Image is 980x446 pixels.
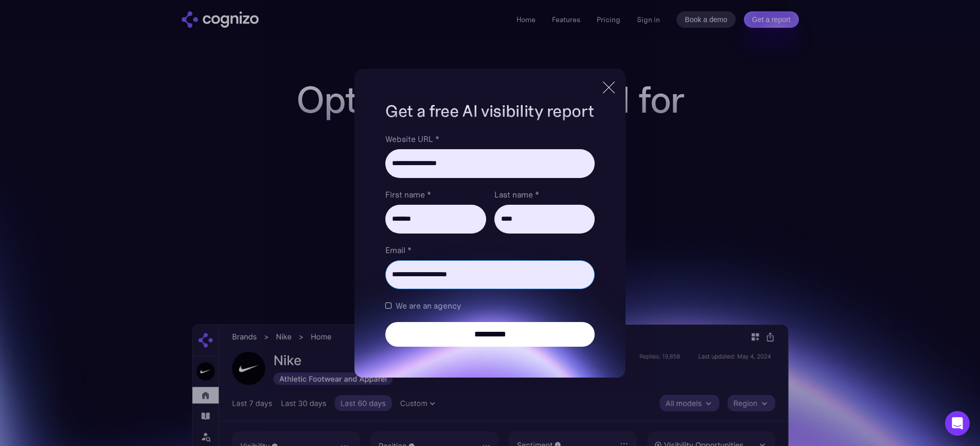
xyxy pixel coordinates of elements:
[385,133,594,145] label: Website URL *
[385,244,594,256] label: Email *
[494,188,595,201] label: Last name *
[945,411,970,436] div: Open Intercom Messenger
[385,188,486,201] label: First name *
[385,100,594,122] h1: Get a free AI visibility report
[396,299,461,312] span: We are an agency
[385,133,594,347] form: Brand Report Form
